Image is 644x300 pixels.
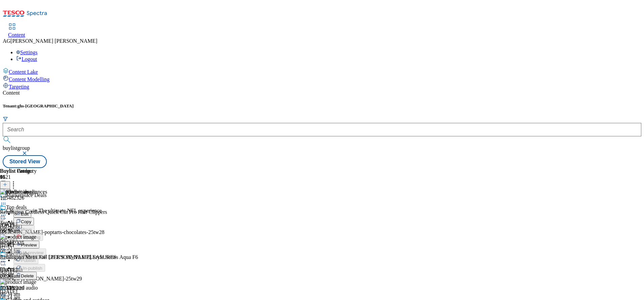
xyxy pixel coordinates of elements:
div: Content [3,90,641,96]
span: Content [8,32,25,38]
span: Content Modelling [9,76,49,82]
a: Targeting [3,82,641,90]
span: Targeting [9,84,29,90]
a: Logout [16,56,37,62]
a: Content Lake [3,68,641,75]
a: Content Modelling [3,75,641,82]
input: Search [3,123,641,136]
span: Content Lake [9,69,38,75]
a: Settings [16,49,38,55]
span: ghs-[GEOGRAPHIC_DATA] [17,103,74,108]
h5: Tenant: [3,103,641,109]
button: Stored View [3,155,47,168]
svg: Search Filters [3,116,8,122]
span: [PERSON_NAME] [PERSON_NAME] [10,38,97,44]
span: buylistgroup [3,145,30,151]
span: AG [3,38,10,44]
a: Content [8,24,25,38]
